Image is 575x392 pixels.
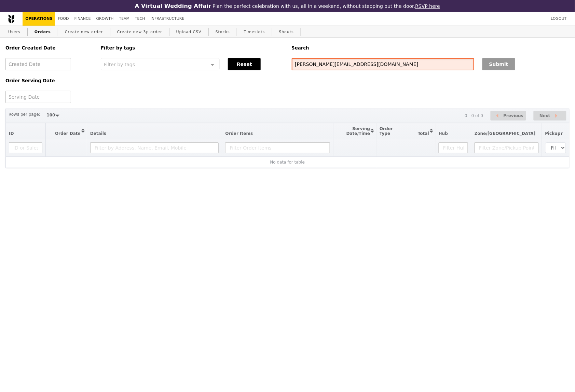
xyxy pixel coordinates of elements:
span: Zone/[GEOGRAPHIC_DATA] [475,131,536,136]
div: 0 - 0 of 0 [465,113,483,118]
a: Orders [32,26,54,38]
span: Filter by tags [104,61,135,67]
input: Filter Order Items [225,142,330,153]
a: Infrastructure [148,12,187,26]
span: Previous [504,112,524,120]
a: Team [116,12,132,26]
input: ID or Salesperson name [9,142,42,153]
span: Details [90,131,106,136]
span: Pickup? [545,131,563,136]
button: Next [534,111,566,121]
a: Tech [132,12,148,26]
a: Growth [94,12,117,26]
a: Shouts [276,26,297,38]
h5: Order Serving Date [5,78,93,83]
h5: Filter by tags [101,45,283,51]
a: Create new order [62,26,106,38]
a: Timeslots [241,26,268,38]
h5: Order Created Date [5,45,93,51]
a: Food [55,12,71,26]
input: Created Date [5,58,71,70]
a: RSVP here [415,3,440,9]
a: Users [5,26,23,38]
div: Plan the perfect celebration with us, all in a weekend, without stepping out the door. [96,3,479,9]
a: Create new 3p order [114,26,165,38]
button: Reset [228,58,261,70]
a: Finance [72,12,94,26]
a: Logout [548,12,570,26]
h3: A Virtual Wedding Affair [135,3,211,9]
input: Search any field [292,58,474,70]
div: No data for table [9,160,566,165]
a: Operations [23,12,55,26]
input: Serving Date [5,91,71,103]
h5: Search [292,45,570,51]
button: Submit [482,58,515,70]
span: Order Type [380,126,393,136]
span: Hub [439,131,448,136]
span: Next [539,112,550,120]
span: Order Items [225,131,253,136]
a: Upload CSV [174,26,204,38]
input: Filter Hub [439,142,468,153]
span: ID [9,131,14,136]
label: Rows per page: [9,111,40,118]
button: Previous [491,111,526,121]
img: Grain logo [8,14,14,23]
input: Filter by Address, Name, Email, Mobile [90,142,219,153]
input: Filter Zone/Pickup Point [475,142,539,153]
a: Stocks [213,26,233,38]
